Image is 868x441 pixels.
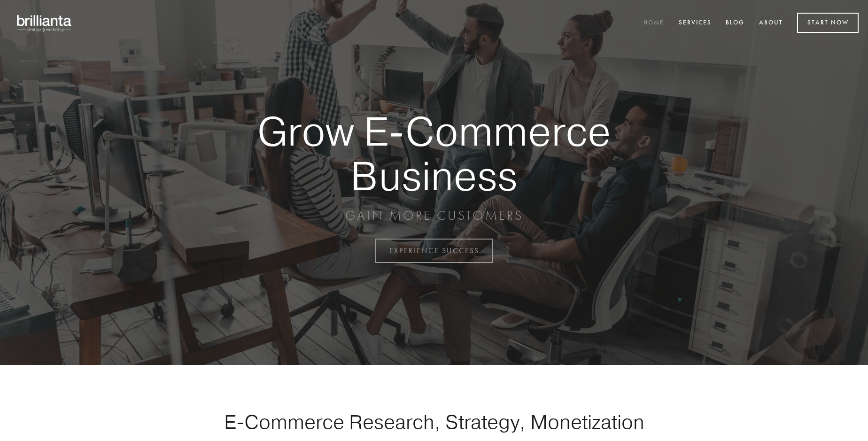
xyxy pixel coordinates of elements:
a: Start Now [797,13,859,33]
a: About [753,15,789,31]
p: GAIN MORE CUSTOMERS [225,207,643,224]
strong: Grow E-Commerce Business [225,109,643,198]
a: Services [673,15,718,31]
a: Home [637,15,670,31]
a: Blog [720,15,751,31]
h1: E-Commerce Research, Strategy, Monetization [194,410,674,433]
a: EXPERIENCE SUCCESS [375,239,493,263]
img: brillianta - research, strategy, marketing [9,9,80,37]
